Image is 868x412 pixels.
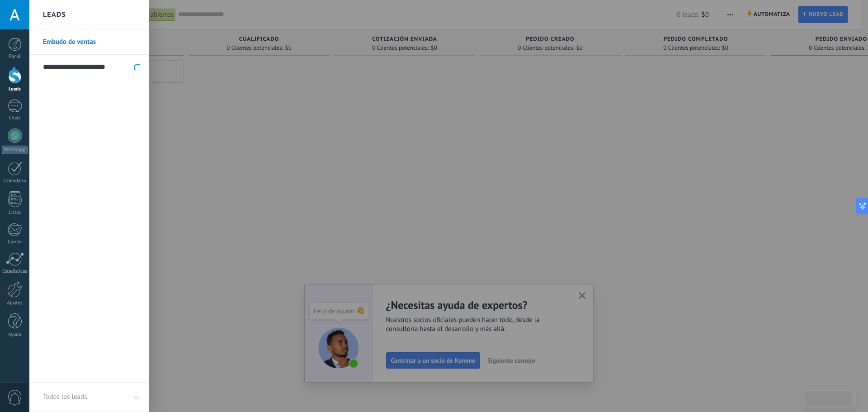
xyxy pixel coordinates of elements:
div: Ayuda [2,332,28,338]
div: WhatsApp [2,146,28,154]
div: Calendario [2,178,28,184]
div: Chats [2,115,28,121]
div: Ajustes [2,300,28,306]
div: Panel [2,54,28,60]
div: Correo [2,239,28,245]
div: Estadísticas [2,269,28,275]
div: Leads [2,86,28,92]
div: Listas [2,210,28,216]
h2: Leads [43,0,66,29]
